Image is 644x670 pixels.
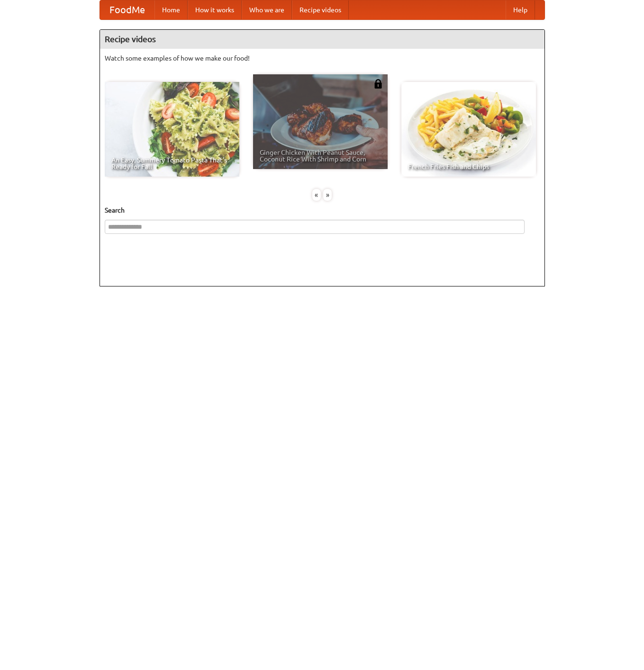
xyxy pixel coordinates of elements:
img: 483408.png [373,79,383,89]
h5: Search [105,205,540,215]
h4: Recipe videos [100,30,544,49]
a: Who we are [242,0,292,19]
div: » [323,189,332,201]
span: An Easy, Summery Tomato Pasta That's Ready for Fall [111,157,233,170]
div: « [312,189,321,201]
a: Help [506,0,535,19]
a: Home [154,0,188,19]
p: Watch some examples of how we make our food! [105,54,540,63]
a: French Fries Fish and Chips [401,82,536,177]
a: Recipe videos [292,0,349,19]
a: How it works [188,0,242,19]
a: An Easy, Summery Tomato Pasta That's Ready for Fall [105,82,239,177]
span: French Fries Fish and Chips [408,163,529,170]
a: FoodMe [100,0,154,19]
